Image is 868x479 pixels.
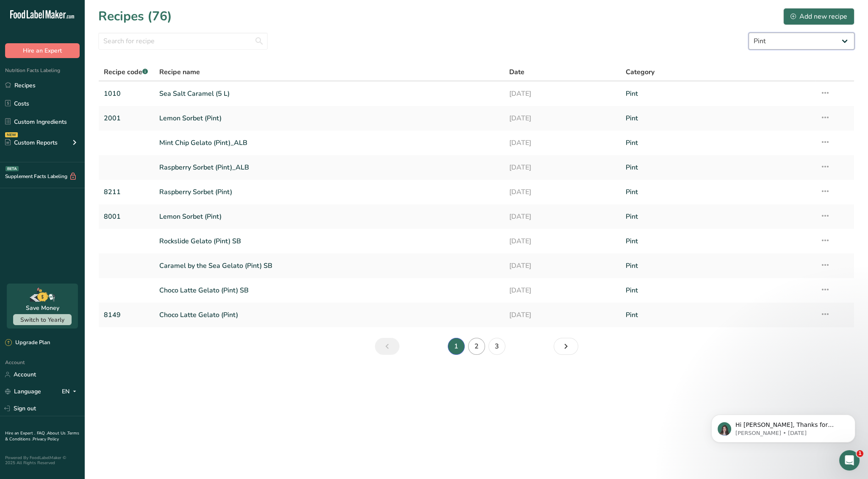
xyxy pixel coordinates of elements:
[509,134,616,152] a: [DATE]
[488,338,505,355] a: Page 3.
[468,338,485,355] a: Page 2.
[159,208,499,226] a: Lemon Sorbet (Pint)
[857,450,863,457] span: 1
[509,67,524,77] span: Date
[626,257,810,275] a: Pint
[98,7,172,26] h1: Recipes (76)
[626,85,810,103] a: Pint
[104,208,149,226] a: 8001
[159,159,499,176] a: Raspberry Sorbet (Pint)_ALB
[159,183,499,201] a: Raspberry Sorbet (Pint)
[33,436,59,442] a: Privacy Policy
[159,134,499,152] a: Mint Chip Gelato (Pint)_ALB
[839,450,860,471] iframe: Intercom live chat
[37,430,47,436] a: FAQ .
[159,67,200,77] span: Recipe name
[5,430,35,436] a: Hire an Expert .
[5,43,80,58] button: Hire an Expert
[6,166,19,171] div: BETA
[62,387,80,397] div: EN
[509,183,616,201] a: [DATE]
[790,11,847,22] div: Add new recipe
[20,316,64,324] span: Switch to Yearly
[98,33,268,50] input: Search for recipe
[104,67,148,77] span: Recipe code
[159,281,499,299] a: Choco Latte Gelato (Pint) SB
[509,232,616,250] a: [DATE]
[159,85,499,103] a: Sea Salt Caramel (5 L)
[5,132,18,137] div: NEW
[509,109,616,127] a: [DATE]
[626,67,654,77] span: Category
[5,384,41,399] a: Language
[159,306,499,324] a: Choco Latte Gelato (Pint)
[104,85,149,103] a: 1010
[13,314,72,325] button: Switch to Yearly
[509,208,616,226] a: [DATE]
[5,430,79,442] a: Terms & Conditions .
[626,159,810,176] a: Pint
[626,281,810,299] a: Pint
[509,306,616,324] a: [DATE]
[47,430,67,436] a: About Us .
[5,455,80,465] div: Powered By FoodLabelMaker © 2025 All Rights Reserved
[509,85,616,103] a: [DATE]
[626,183,810,201] a: Pint
[159,232,499,250] a: Rockslide Gelato (Pint) SB
[554,338,578,355] a: Next page
[159,257,499,275] a: Caramel by the Sea Gelato (Pint) SB
[509,257,616,275] a: [DATE]
[26,304,59,312] div: Save Money
[699,397,868,456] iframe: Intercom notifications message
[626,232,810,250] a: Pint
[5,339,50,347] div: Upgrade Plan
[626,134,810,152] a: Pint
[626,208,810,226] a: Pint
[104,109,149,127] a: 2001
[626,306,810,324] a: Pint
[104,306,149,324] a: 8149
[5,138,58,147] div: Custom Reports
[509,159,616,176] a: [DATE]
[783,8,854,25] button: Add new recipe
[509,281,616,299] a: [DATE]
[104,183,149,201] a: 8211
[626,109,810,127] a: Pint
[159,109,499,127] a: Lemon Sorbet (Pint)
[375,338,399,355] a: Previous page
